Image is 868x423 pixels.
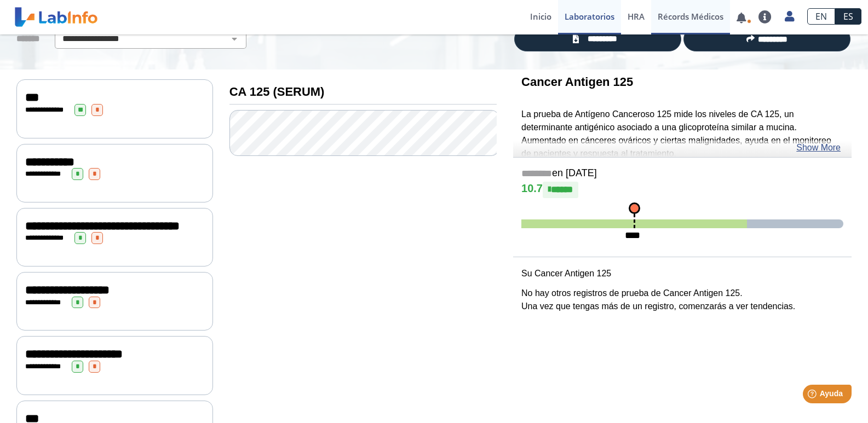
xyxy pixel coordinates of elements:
b: CA 125 (SERUM) [229,85,325,98]
p: Su Cancer Antigen 125 [521,267,843,280]
a: Show More [796,141,841,154]
iframe: Help widget launcher [771,380,856,411]
h5: en [DATE] [521,167,843,180]
p: La prueba de Antígeno Canceroso 125 mide los niveles de CA 125, un determinante antigénico asocia... [521,108,843,160]
a: ES [835,8,861,25]
a: EN [807,8,835,25]
b: Cancer Antigen 125 [521,75,633,89]
h4: 10.7 [521,182,843,198]
span: HRA [628,11,645,22]
p: No hay otros registros de prueba de Cancer Antigen 125. Una vez que tengas más de un registro, co... [521,287,843,313]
